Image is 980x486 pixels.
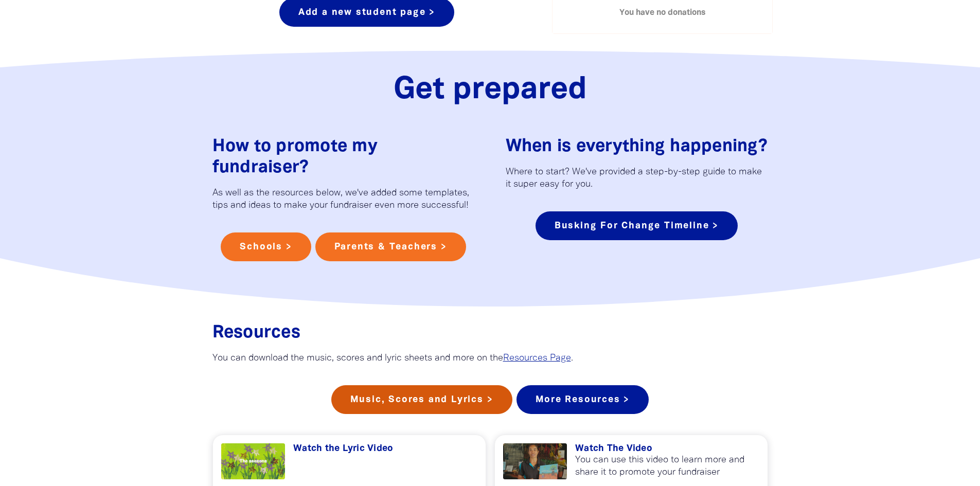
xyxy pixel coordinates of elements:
a: Busking For Change Timeline > [536,211,738,240]
span: Resources [212,325,300,341]
h3: Watch the Lyric Video [293,443,477,455]
span: How to promote my fundraiser? [212,139,378,176]
p: As well as the resources below, we've added some templates, tips and ideas to make your fundraise... [212,187,475,212]
h3: Watch The Video [575,443,759,455]
a: Resources Page [503,354,571,363]
a: More Resources > [516,385,649,414]
a: Music, Scores and Lyrics > [331,385,512,414]
span: Get prepared [394,76,587,104]
a: Parents & Teachers > [315,232,466,261]
a: Schools > [221,232,311,261]
p: You can download the music, scores and lyric sheets and more on the . [212,352,768,365]
span: When is everything happening? [506,139,768,155]
p: Where to start? We've provided a step-by-step guide to make it super easy for you. [506,166,768,191]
